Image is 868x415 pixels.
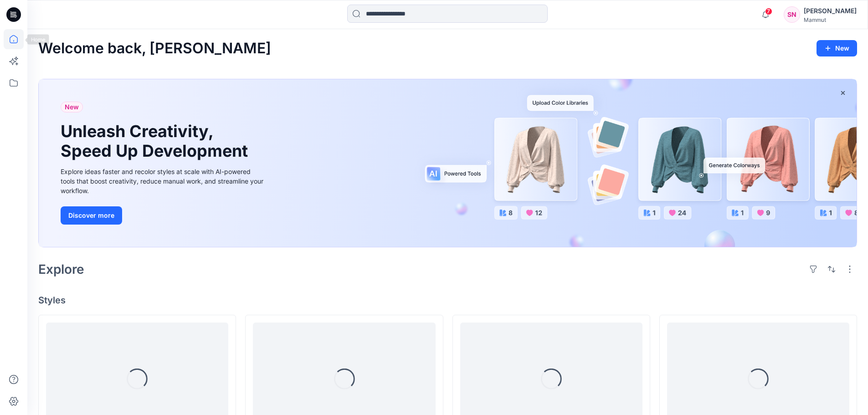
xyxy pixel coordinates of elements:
[61,206,122,225] button: Discover more
[804,5,857,16] div: [PERSON_NAME]
[61,122,252,161] h1: Unleash Creativity, Speed Up Development
[765,8,772,15] span: 7
[61,206,266,225] a: Discover more
[817,40,857,56] button: New
[784,6,800,23] div: SN
[804,16,857,23] div: Mammut
[38,262,84,277] h2: Explore
[38,40,271,57] h2: Welcome back, [PERSON_NAME]
[61,167,266,195] div: Explore ideas faster and recolor styles at scale with AI-powered tools that boost creativity, red...
[38,295,857,306] h4: Styles
[65,102,79,113] span: New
